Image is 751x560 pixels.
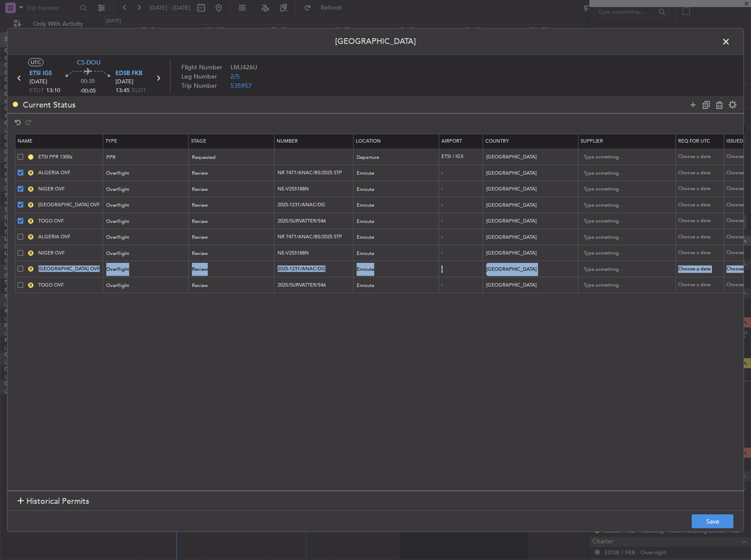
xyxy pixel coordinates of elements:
div: Choose a date [678,153,724,161]
div: Choose a date [678,169,724,177]
span: Req For Utc [678,138,710,144]
div: Choose a date [678,217,724,225]
div: Choose a date [678,201,724,209]
div: Choose a date [678,185,724,193]
input: Type something... [584,215,663,228]
div: Choose a date [678,281,724,289]
button: Save [692,514,733,528]
div: Choose a date [678,266,724,273]
input: Type something... [584,183,663,196]
header: [GEOGRAPHIC_DATA] [7,29,744,55]
input: Type something... [584,199,663,212]
input: Type something... [584,247,663,260]
div: Choose a date [678,233,724,241]
input: Type something... [584,279,663,292]
div: Choose a date [678,249,724,257]
span: Supplier [581,138,603,144]
input: Type something... [584,231,663,244]
input: Type something... [584,263,663,276]
input: Type something... [584,167,663,180]
input: Type something... [584,151,663,164]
